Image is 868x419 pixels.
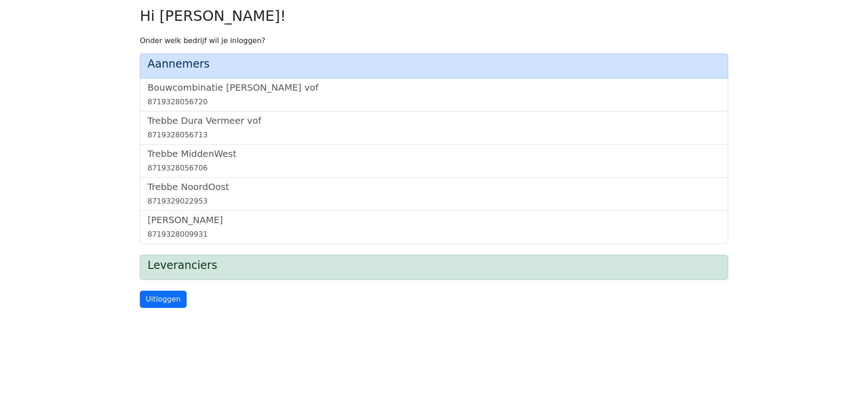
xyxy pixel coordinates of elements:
[148,148,720,159] h5: Trebbe MiddenWest
[140,35,728,46] p: Onder welk bedrijf wil je inloggen?
[148,229,720,240] div: 8719328009931
[148,163,720,174] div: 8719328056706
[148,97,720,107] div: 8719328056720
[148,82,720,107] a: Bouwcombinatie [PERSON_NAME] vof8719328056720
[148,82,720,93] h5: Bouwcombinatie [PERSON_NAME] vof
[148,181,720,192] h5: Trebbe NoordOost
[148,196,720,207] div: 8719329022953
[148,130,720,141] div: 8719328056713
[148,259,720,272] h4: Leveranciers
[148,181,720,207] a: Trebbe NoordOost8719329022953
[148,115,720,126] h5: Trebbe Dura Vermeer vof
[148,58,720,71] h4: Aannemers
[148,214,720,225] h5: [PERSON_NAME]
[140,291,187,308] a: Uitloggen
[148,148,720,174] a: Trebbe MiddenWest8719328056706
[148,214,720,240] a: [PERSON_NAME]8719328009931
[140,7,728,24] h2: Hi [PERSON_NAME]!
[148,115,720,141] a: Trebbe Dura Vermeer vof8719328056713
